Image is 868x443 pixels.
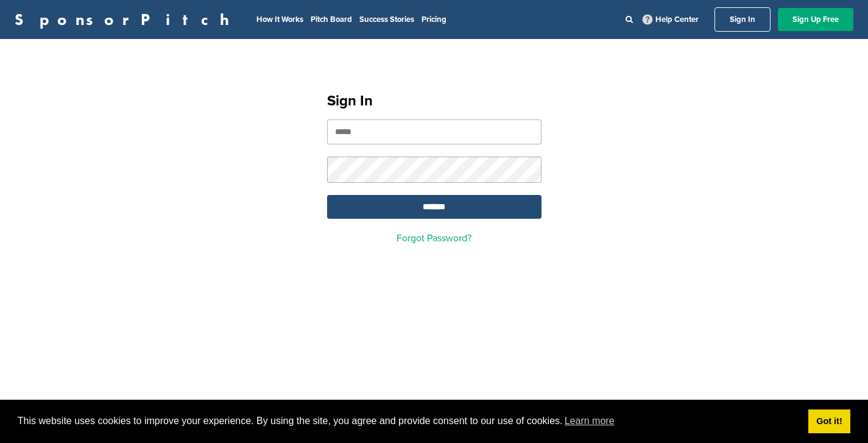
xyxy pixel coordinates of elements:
span: This website uses cookies to improve your experience. By using the site, you agree and provide co... [18,412,799,430]
a: How It Works [256,15,303,24]
a: Pricing [422,15,446,24]
a: Forgot Password? [397,232,471,244]
h1: Sign In [327,90,542,112]
a: Help Center [640,12,701,27]
a: SponsorPitch [15,12,237,27]
a: dismiss cookie message [808,409,850,434]
a: Sign In [715,7,771,32]
a: learn more about cookies [563,412,616,430]
a: Pitch Board [311,15,352,24]
a: Success Stories [359,15,414,24]
a: Sign Up Free [778,8,853,31]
